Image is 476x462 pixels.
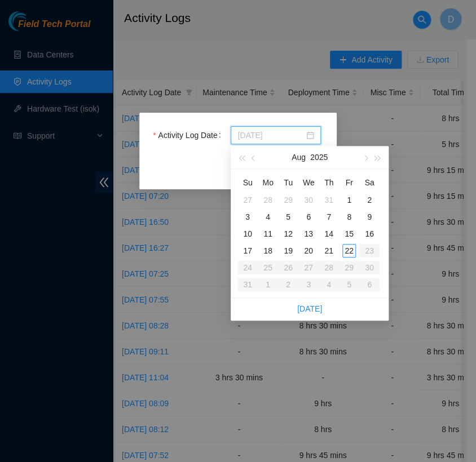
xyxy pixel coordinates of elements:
[339,208,359,225] td: 2025-08-08
[363,227,376,241] div: 16
[359,208,380,225] td: 2025-08-09
[237,129,304,141] input: Activity Log Date
[359,174,380,192] th: Sa
[322,244,336,257] div: 21
[258,192,278,208] td: 2025-07-28
[237,208,258,225] td: 2025-08-03
[258,242,278,259] td: 2025-08-18
[302,193,315,207] div: 30
[237,225,258,242] td: 2025-08-10
[241,193,254,207] div: 27
[359,225,380,242] td: 2025-08-16
[278,208,298,225] td: 2025-08-05
[237,242,258,259] td: 2025-08-17
[292,146,306,168] button: Aug
[322,227,336,241] div: 14
[302,227,315,241] div: 13
[322,210,336,224] div: 7
[278,225,298,242] td: 2025-08-12
[298,174,319,192] th: We
[258,174,278,192] th: Mo
[278,242,298,259] td: 2025-08-19
[339,225,359,242] td: 2025-08-15
[237,192,258,208] td: 2025-07-27
[261,227,275,241] div: 11
[298,192,319,208] td: 2025-07-30
[261,193,275,207] div: 28
[319,208,339,225] td: 2025-08-07
[281,244,295,257] div: 19
[319,242,339,259] td: 2025-08-21
[319,192,339,208] td: 2025-07-31
[302,210,315,224] div: 6
[261,210,275,224] div: 4
[241,210,254,224] div: 3
[339,242,359,259] td: 2025-08-22
[298,225,319,242] td: 2025-08-13
[342,193,356,207] div: 1
[258,208,278,225] td: 2025-08-04
[298,242,319,259] td: 2025-08-20
[342,227,356,241] div: 15
[258,225,278,242] td: 2025-08-11
[261,244,275,257] div: 18
[342,244,356,257] div: 22
[298,208,319,225] td: 2025-08-06
[322,193,336,207] div: 31
[302,244,315,257] div: 20
[278,174,298,192] th: Tu
[319,174,339,192] th: Th
[359,192,380,208] td: 2025-08-02
[278,192,298,208] td: 2025-07-29
[281,227,295,241] div: 12
[310,146,328,168] button: 2025
[319,225,339,242] td: 2025-08-14
[297,304,322,313] a: [DATE]
[241,227,254,241] div: 10
[237,174,258,192] th: Su
[153,126,225,144] label: Activity Log Date
[363,210,376,224] div: 9
[339,192,359,208] td: 2025-08-01
[281,193,295,207] div: 29
[339,174,359,192] th: Fr
[241,244,254,257] div: 17
[363,193,376,207] div: 2
[342,210,356,224] div: 8
[281,210,295,224] div: 5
